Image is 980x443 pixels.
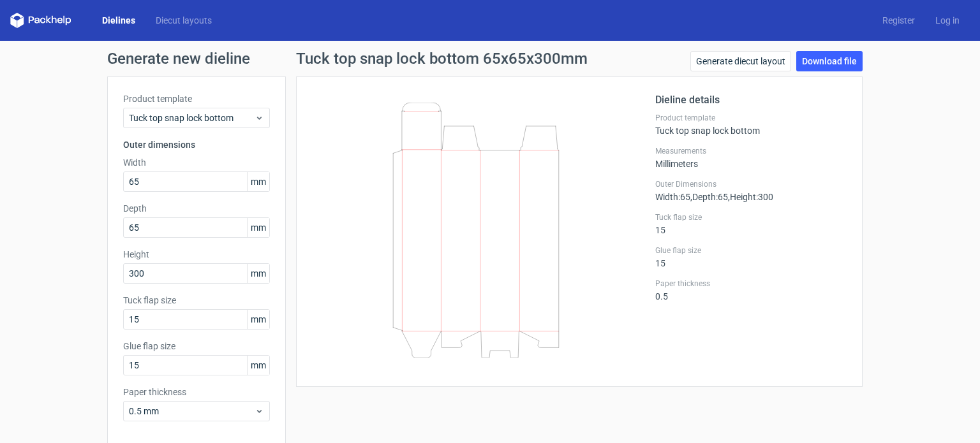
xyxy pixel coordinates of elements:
[655,146,847,169] div: Millimeters
[655,113,847,123] label: Product template
[129,405,255,418] span: 0.5 mm
[247,172,269,191] span: mm
[247,356,269,375] span: mm
[655,212,847,235] div: 15
[123,386,270,398] label: Paper thickness
[690,51,791,71] a: Generate diecut layout
[925,14,970,27] a: Log in
[123,340,270,352] label: Glue flap size
[123,248,270,261] label: Height
[796,51,863,71] a: Download file
[247,310,269,329] span: mm
[129,112,255,124] span: Tuck top snap lock bottom
[728,192,773,202] span: , Height : 300
[247,218,269,237] span: mm
[655,212,847,222] label: Tuck flap size
[655,245,847,256] label: Glue flap size
[92,14,145,27] a: Dielines
[690,192,728,202] span: , Depth : 65
[655,146,847,156] label: Measurements
[655,279,847,301] div: 0.5
[872,14,925,27] a: Register
[655,279,847,289] label: Paper thickness
[655,245,847,268] div: 15
[655,113,847,136] div: Tuck top snap lock bottom
[296,51,588,66] h1: Tuck top snap lock bottom 65x65x300mm
[123,202,270,215] label: Depth
[247,264,269,283] span: mm
[655,179,847,189] label: Outer Dimensions
[123,92,270,105] label: Product template
[123,138,270,151] h3: Outer dimensions
[123,294,270,307] label: Tuck flap size
[655,192,690,202] span: Width : 65
[145,14,222,27] a: Diecut layouts
[655,92,847,108] h2: Dieline details
[123,156,270,169] label: Width
[107,51,873,66] h1: Generate new dieline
